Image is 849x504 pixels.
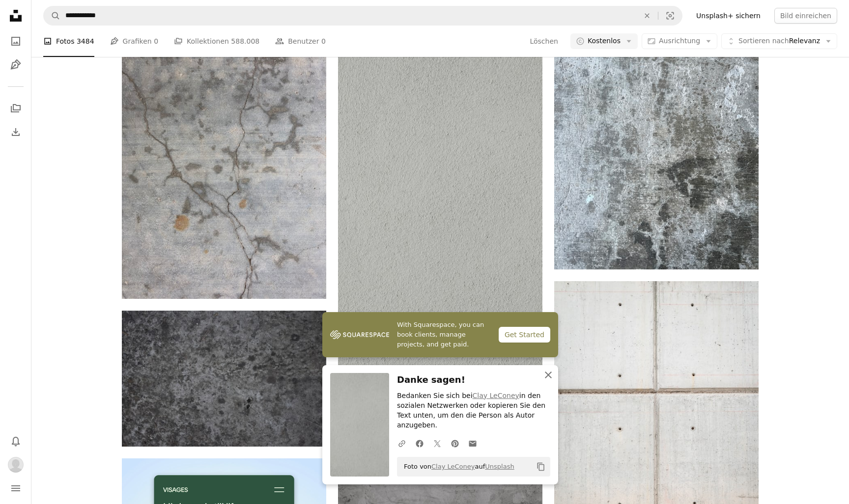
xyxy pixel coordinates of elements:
[6,55,26,75] a: Grafiken
[738,37,789,45] span: Sortieren nach
[6,122,26,142] a: Bisherige Downloads
[636,6,658,25] button: Löschen
[122,374,326,383] a: Nahaufnahme einer grauen Steinoberfläche
[485,463,514,470] a: Unsplash
[464,433,481,453] a: Via E-Mail teilen teilen
[570,33,638,49] button: Kostenlos
[6,431,26,451] button: Benachrichtigungen
[446,433,464,453] a: Auf Pinterest teilen
[6,31,26,51] a: Fotos
[6,478,26,498] button: Menü
[321,36,326,47] span: 0
[338,208,542,217] a: weiß und grau gestrichene Wand
[122,311,326,447] img: Nahaufnahme einer grauen Steinoberfläche
[659,37,700,45] span: Ausrichtung
[399,459,514,475] span: Foto von auf
[154,36,158,47] span: 0
[554,129,759,137] a: eine Nahaufnahme einer grauen Oberfläche
[529,33,558,49] button: Löschen
[44,6,60,25] button: Unsplash suchen
[275,26,326,57] a: Benutzer 0
[397,391,550,430] p: Bedanken Sie sich bei in den sozialen Netzwerken oder kopieren Sie den Text unten, um den die Per...
[554,430,759,439] a: weißes und braunes Holzbrett
[499,327,550,343] div: Get Started
[110,26,158,57] a: Grafiken 0
[6,99,26,118] a: Kollektionen
[721,33,837,49] button: Sortieren nachRelevanz
[738,36,820,46] span: Relevanz
[6,455,26,475] button: Profil
[43,6,682,26] form: Finden Sie Bildmaterial auf der ganzen Webseite
[774,8,837,24] button: Bild einreichen
[411,433,428,453] a: Auf Facebook teilen
[231,36,259,47] span: 588.008
[428,433,446,453] a: Auf Twitter teilen
[533,458,549,475] button: In die Zwischenablage kopieren
[473,392,519,399] a: Clay LeConey
[6,6,26,27] a: Startseite — Unsplash
[330,327,389,342] img: file-1747939142011-51e5cc87e3c9
[122,27,326,299] img: eine Nahaufnahme einer Wand mit Rissen darin
[431,463,475,470] a: Clay LeConey
[174,26,259,57] a: Kollektionen 588.008
[8,457,24,473] img: Avatar von Benutzer Michael Umlandt
[322,312,558,357] a: With Squarespace, you can book clients, manage projects, and get paid.Get Started
[642,33,717,49] button: Ausrichtung
[588,36,621,46] span: Kostenlos
[122,158,326,167] a: eine Nahaufnahme einer Wand mit Rissen darin
[397,373,550,387] h3: Danke sagen!
[397,320,491,349] span: With Squarespace, you can book clients, manage projects, and get paid.
[338,50,542,376] img: weiß und grau gestrichene Wand
[658,6,682,25] button: Visuelle Suche
[690,8,766,24] a: Unsplash+ sichern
